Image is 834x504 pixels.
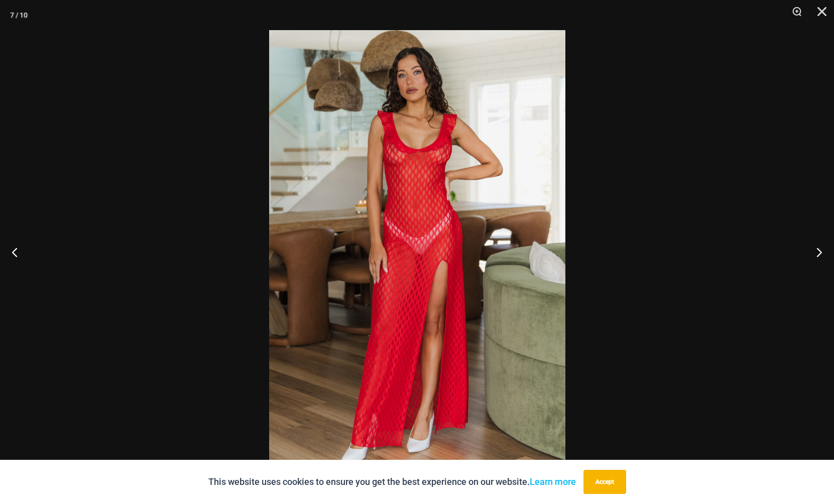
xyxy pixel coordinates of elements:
button: Accept [583,470,626,494]
p: This website uses cookies to ensure you get the best experience on our website. [208,474,576,489]
button: Next [796,227,834,277]
a: Learn more [530,476,576,487]
img: Sometimes Red 587 Dress 01 [269,30,565,474]
div: 7 / 10 [10,8,28,23]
